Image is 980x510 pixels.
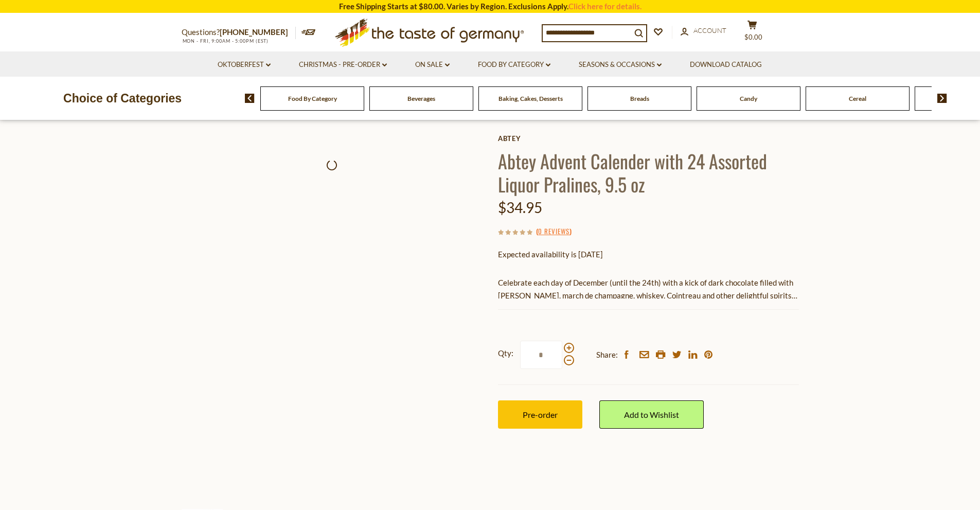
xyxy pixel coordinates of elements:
span: $0.00 [744,33,762,41]
input: Qty: [520,341,562,369]
a: 0 Reviews [538,226,569,237]
img: next arrow [937,94,947,103]
a: Christmas - PRE-ORDER [299,59,387,71]
button: $0.00 [737,20,768,46]
a: Download Catalog [690,59,762,71]
h1: Abtey Advent Calender with 24 Assorted Liquor Pralines, 9.5 oz [498,149,799,196]
a: Account [681,25,726,37]
span: Account [693,26,726,34]
img: previous arrow [245,94,255,103]
span: Share: [596,348,618,361]
a: Food By Category [478,59,550,71]
p: Expected availability is [DATE] [498,248,799,261]
a: Oktoberfest [218,59,271,71]
a: Abtey [498,134,799,143]
strong: Qty: [498,347,513,360]
p: Questions? [182,26,296,39]
a: Breads [630,95,649,102]
a: Candy [740,95,757,102]
span: Pre-order [523,410,558,419]
a: On Sale [415,59,450,71]
a: Food By Category [288,95,337,102]
span: ( ) [536,226,572,236]
a: Add to Wishlist [599,400,704,429]
a: Baking, Cakes, Desserts [498,95,563,102]
span: $34.95 [498,199,542,216]
a: Click here for details. [568,2,642,11]
button: Pre-order [498,400,582,429]
p: Celebrate each day of December (until the 24th) with a kick of dark chocolate filled with [PERSON... [498,276,799,302]
span: MON - FRI, 9:00AM - 5:00PM (EST) [182,38,269,44]
a: Seasons & Occasions [579,59,662,71]
a: Cereal [849,95,866,102]
a: Beverages [407,95,435,102]
a: [PHONE_NUMBER] [220,27,288,37]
